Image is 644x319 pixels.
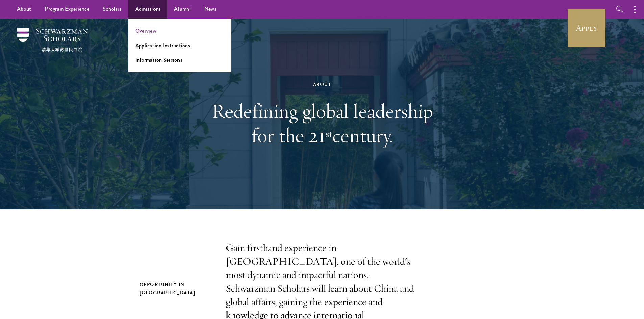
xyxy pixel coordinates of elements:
[206,99,439,148] h1: Redefining global leadership for the 21 century.
[206,80,439,89] div: About
[140,280,212,297] h2: Opportunity in [GEOGRAPHIC_DATA]
[568,9,605,47] a: Apply
[135,27,156,35] a: Overview
[135,42,190,49] a: Application Instructions
[17,28,88,52] img: Schwarzman Scholars
[326,127,332,140] sup: st
[135,56,182,64] a: Information Sessions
